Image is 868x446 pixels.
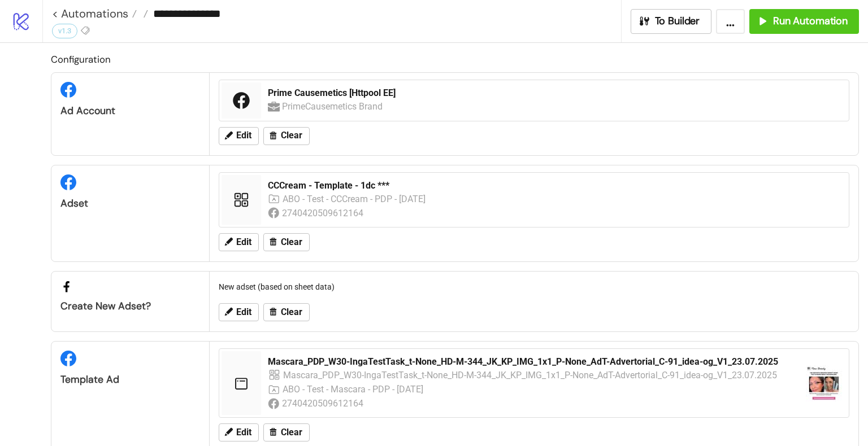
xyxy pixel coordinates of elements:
button: Run Automation [749,9,859,34]
div: New adset (based on sheet data) [214,276,854,298]
button: Clear [263,303,310,321]
div: ABO - Test - CCCream - PDP - [DATE] [283,192,427,206]
img: https://external-fra5-2.xx.fbcdn.net/emg1/v/t13/18000477850161030225?url=https%3A%2F%2Fwww.facebo... [806,365,842,401]
button: Edit [219,127,259,145]
div: Mascara_PDP_W30-IngaTestTask_t-None_HD-M-344_JK_KP_IMG_1x1_P-None_AdT-Advertorial_C-91_idea-og_V1... [268,356,797,368]
span: Edit [236,130,251,141]
button: Edit [219,233,259,251]
div: Ad Account [60,104,200,117]
span: Clear [281,427,302,438]
span: Edit [236,237,251,247]
h2: Configuration [51,52,859,67]
button: Clear [263,423,310,441]
button: Clear [263,233,310,251]
div: 2740420509612164 [282,396,365,410]
div: Adset [60,197,200,210]
button: Edit [219,423,259,441]
a: < Automations [52,8,137,19]
div: Create new adset? [60,300,200,313]
button: Clear [263,127,310,145]
span: Edit [236,307,251,317]
div: v1.3 [52,24,77,38]
span: Clear [281,237,302,247]
button: To Builder [631,9,712,34]
span: Clear [281,307,302,317]
div: 2740420509612164 [282,206,365,220]
div: ABO - Test - Mascara - PDP - [DATE] [283,382,424,396]
span: Run Automation [773,15,848,28]
span: Clear [281,130,302,141]
button: Edit [219,303,259,321]
div: PrimeCausemetics Brand [282,99,384,113]
div: Template Ad [60,373,200,386]
span: Edit [236,427,251,438]
div: Mascara_PDP_W30-IngaTestTask_t-None_HD-M-344_JK_KP_IMG_1x1_P-None_AdT-Advertorial_C-91_idea-og_V1... [283,368,778,382]
div: CCCream - Template - 1dc *** [268,180,842,192]
span: To Builder [655,15,700,28]
div: Prime Causemetics [Httpool EE] [268,87,842,99]
button: ... [716,9,745,34]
